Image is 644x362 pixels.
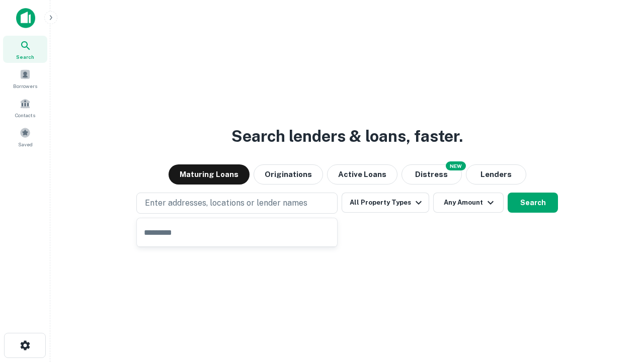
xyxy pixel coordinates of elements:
a: Saved [3,123,47,150]
iframe: Chat Widget [594,282,644,330]
button: Active Loans [327,164,397,185]
a: Contacts [3,94,47,121]
button: Search [508,193,558,213]
button: Any Amount [433,193,504,213]
button: Enter addresses, locations or lender names [136,193,338,214]
p: Enter addresses, locations or lender names [145,197,307,209]
button: Originations [254,164,323,185]
span: Contacts [15,111,35,119]
span: Borrowers [13,82,37,90]
button: All Property Types [342,193,429,213]
a: Borrowers [3,65,47,92]
button: Search distressed loans with lien and other non-mortgage details. [401,164,462,185]
button: Maturing Loans [169,164,250,185]
a: Search [3,36,47,63]
h3: Search lenders & loans, faster. [231,124,463,148]
div: NEW [446,161,466,170]
span: Saved [18,140,33,148]
img: capitalize-icon.png [16,8,35,28]
span: Search [16,53,34,61]
button: Lenders [466,164,526,185]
